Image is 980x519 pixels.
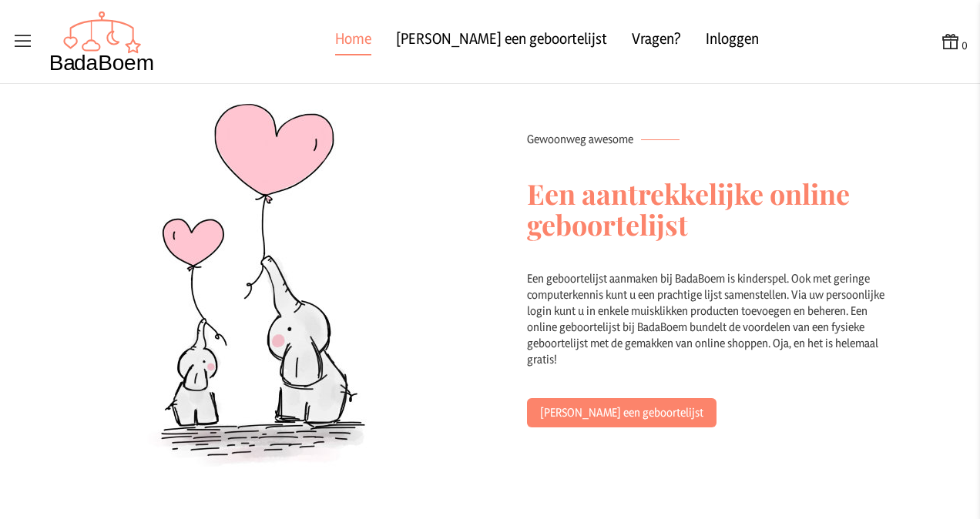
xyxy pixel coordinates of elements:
[396,28,607,55] a: [PERSON_NAME] een geboortelijst
[49,11,155,72] img: Badaboem
[527,147,897,270] h2: Een aantrekkelijke online geboortelijst
[706,28,759,55] a: Inloggen
[527,398,717,427] a: [PERSON_NAME] een geboortelijst
[940,31,968,53] button: 0
[335,28,371,55] a: Home
[632,28,681,55] a: Vragen?
[527,131,897,147] p: Gewoonweg awesome
[527,270,897,398] div: Een geboortelijst aanmaken bij BadaBoem is kinderspel. Ook met geringe computerkennis kunt u een ...
[139,48,398,510] img: Mix and match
